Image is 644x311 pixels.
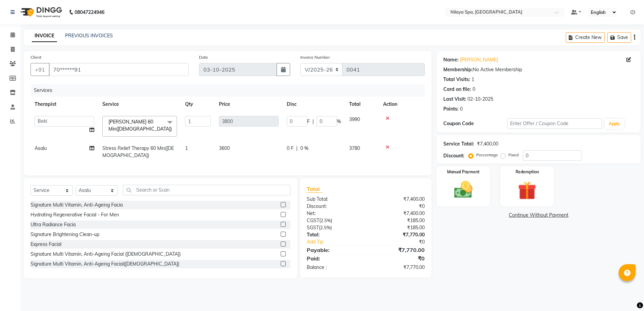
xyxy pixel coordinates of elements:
div: Total Visits: [443,76,470,83]
div: Payable: [302,246,366,254]
button: +91 [31,63,49,76]
span: 1 [185,145,188,151]
div: Name: [443,56,459,63]
a: PREVIOUS INVOICES [65,33,113,39]
input: Search or Scan [123,185,290,195]
div: Discount: [302,203,366,210]
span: Stress Relief Therapy 60 Min([DEMOGRAPHIC_DATA]) [102,145,174,158]
div: Balance : [302,264,366,271]
th: Disc [283,97,345,112]
span: | [313,118,314,125]
span: 2.5% [320,225,330,230]
th: Total [345,97,379,112]
span: [PERSON_NAME] 60 Min([DEMOGRAPHIC_DATA]) [108,119,172,132]
button: Apply [605,119,624,129]
a: Add Tip [302,238,377,246]
span: % [337,118,341,125]
input: Enter Offer / Coupon Code [507,118,602,129]
label: Fixed [508,152,519,158]
div: Signature Multi Vitamin, Anti-Ageing Facial([DEMOGRAPHIC_DATA]) [31,260,179,268]
img: _cash.svg [448,179,478,200]
div: ₹7,770.00 [366,246,430,254]
div: Card on file: [443,86,471,93]
label: Manual Payment [447,169,480,175]
div: ( ) [302,217,366,224]
div: 02-10-2025 [467,96,493,103]
span: 0 % [300,145,308,152]
span: 3780 [349,145,360,151]
div: 0 [460,105,463,113]
div: Sub Total: [302,196,366,203]
div: Membership: [443,66,473,73]
button: Create New [566,32,605,43]
a: Continue Without Payment [438,212,639,219]
input: Search by Name/Mobile/Email/Code [49,63,189,76]
div: ₹185.00 [366,217,430,224]
span: | [296,145,298,152]
th: Price [215,97,283,112]
div: Net: [302,210,366,217]
div: Discount: [443,152,464,159]
label: Redemption [516,169,539,175]
div: ₹7,770.00 [366,264,430,271]
label: Percentage [476,152,498,158]
div: 0 [472,86,475,93]
div: ₹0 [366,254,430,263]
span: 2.5% [321,218,331,223]
th: Qty [181,97,215,112]
div: Service Total: [443,140,474,148]
div: ₹0 [366,203,430,210]
img: _gift.svg [512,179,542,202]
b: 08047224946 [75,3,104,22]
th: Service [98,97,181,112]
div: ₹7,400.00 [477,140,498,148]
div: ₹0 [377,238,430,246]
div: ( ) [302,224,366,231]
div: Total: [302,231,366,238]
div: Hydrating Regenerative Facial - For Men [31,211,119,218]
span: 0 F [287,145,294,152]
div: Signature Brightening Clean-up [31,231,99,238]
div: Coupon Code [443,120,507,127]
span: 3990 [349,116,360,122]
label: Invoice Number [300,54,330,60]
div: Services [31,84,430,97]
div: ₹7,770.00 [366,231,430,238]
div: 1 [471,76,474,83]
span: Asalu [35,145,47,151]
div: ₹7,400.00 [366,210,430,217]
div: Points: [443,105,459,113]
span: F [307,118,310,125]
button: Save [607,32,631,43]
a: x [172,126,175,132]
div: Last Visit: [443,96,466,103]
div: Express Facial [31,241,61,248]
div: Paid: [302,254,366,263]
div: No Active Membership [443,66,634,73]
div: ₹7,400.00 [366,196,430,203]
div: Signature Multi Vitamin, Anti-Ageing Facial ([DEMOGRAPHIC_DATA]) [31,251,181,258]
span: Total [307,186,322,193]
label: Client [31,54,41,60]
a: [PERSON_NAME] [460,56,498,63]
th: Action [379,97,425,112]
img: logo [17,3,64,22]
span: SGST [307,225,319,231]
span: CGST [307,217,319,223]
div: Signature Multi Vitamin, Anti-Ageing Facia [31,201,123,209]
div: ₹185.00 [366,224,430,231]
a: INVOICE [32,30,57,42]
label: Date [199,54,208,60]
th: Therapist [31,97,98,112]
span: 3600 [219,145,230,151]
div: Ultra Radiance Facia [31,221,76,228]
